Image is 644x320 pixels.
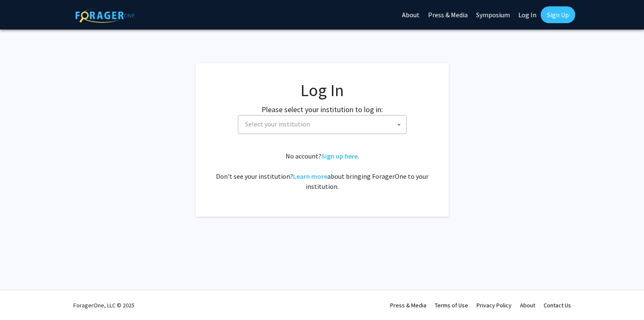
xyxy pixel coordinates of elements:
img: ForagerOne Logo [75,8,135,23]
span: Select your institution [238,115,407,134]
a: Sign Up [541,6,575,23]
div: ForagerOne, LLC © 2025 [73,290,135,320]
a: Learn more about bringing ForagerOne to your institution [293,172,327,180]
a: Privacy Policy [477,301,512,309]
a: About [520,301,535,309]
a: Contact Us [544,301,571,309]
a: Terms of Use [435,301,468,309]
a: Sign up here [321,152,358,160]
label: Please select your institution to log in: [261,104,383,115]
a: Press & Media [390,301,426,309]
div: No account? . Don't see your institution? about bringing ForagerOne to your institution. [213,151,432,191]
span: Select your institution [245,120,310,128]
span: Select your institution [242,116,406,133]
h1: Log In [213,80,432,100]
